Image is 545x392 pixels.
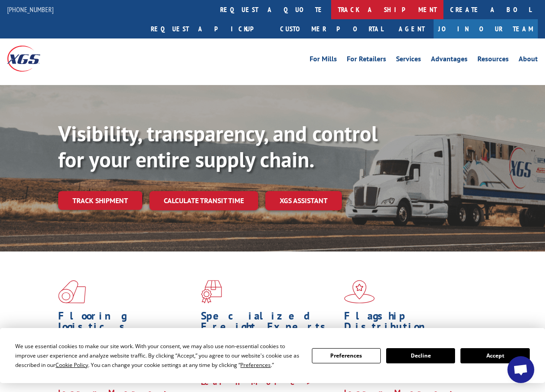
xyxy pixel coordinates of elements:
a: Request a pickup [144,19,273,38]
button: Decline [386,348,455,363]
a: Join Our Team [434,19,538,38]
h1: Flooring Logistics Solutions [58,311,194,347]
div: Open chat [507,356,534,383]
img: xgs-icon-flagship-distribution-model-red [344,280,375,303]
img: xgs-icon-focused-on-flooring-red [201,280,222,303]
a: XGS ASSISTANT [265,191,342,210]
a: Customer Portal [273,19,390,38]
button: Preferences [312,348,381,363]
a: Services [396,55,421,65]
h1: Specialized Freight Experts [201,311,337,337]
a: Track shipment [58,191,142,210]
a: About [519,55,538,65]
a: Resources [477,55,509,65]
img: xgs-icon-total-supply-chain-intelligence-red [58,280,86,303]
a: For Retailers [347,55,386,65]
div: We use essential cookies to make our site work. With your consent, we may also use non-essential ... [15,341,301,370]
b: Visibility, transparency, and control for your entire supply chain. [58,119,378,173]
a: Learn More > [201,377,312,387]
span: Cookie Policy [55,361,88,369]
a: [PHONE_NUMBER] [7,5,54,14]
h1: Flagship Distribution Model [344,311,480,347]
a: For Mills [310,55,337,65]
button: Accept [460,348,529,363]
a: Calculate transit time [149,191,258,210]
span: Preferences [240,361,271,369]
a: Advantages [431,55,468,65]
a: Agent [390,19,434,38]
